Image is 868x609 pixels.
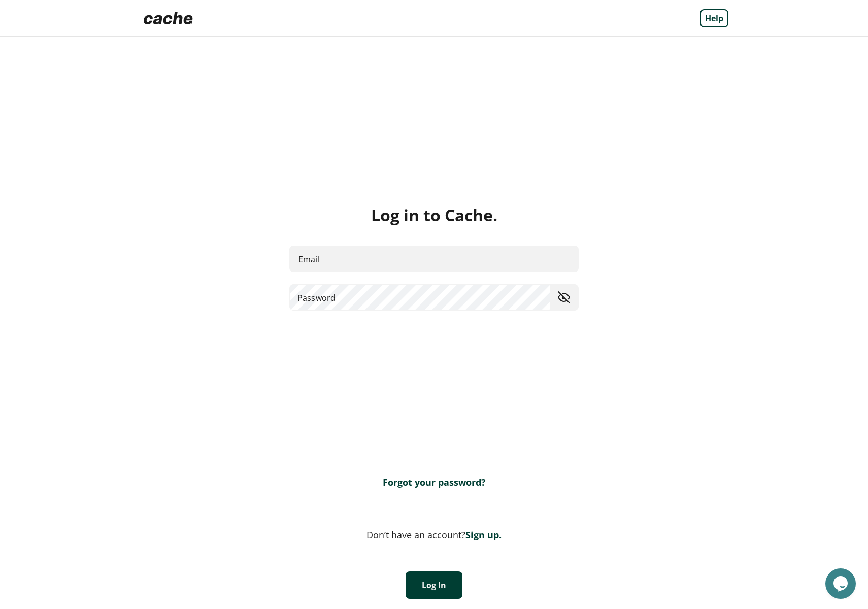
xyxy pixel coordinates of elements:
[406,571,462,599] button: Log In
[700,9,728,27] a: Help
[825,568,858,599] iframe: chat widget
[140,205,728,225] div: Log in to Cache.
[554,287,574,308] button: toggle password visibility
[140,8,197,28] img: Logo
[140,529,728,541] div: Don’t have an account?
[383,476,486,488] a: Forgot your password?
[465,529,502,541] a: Sign up.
